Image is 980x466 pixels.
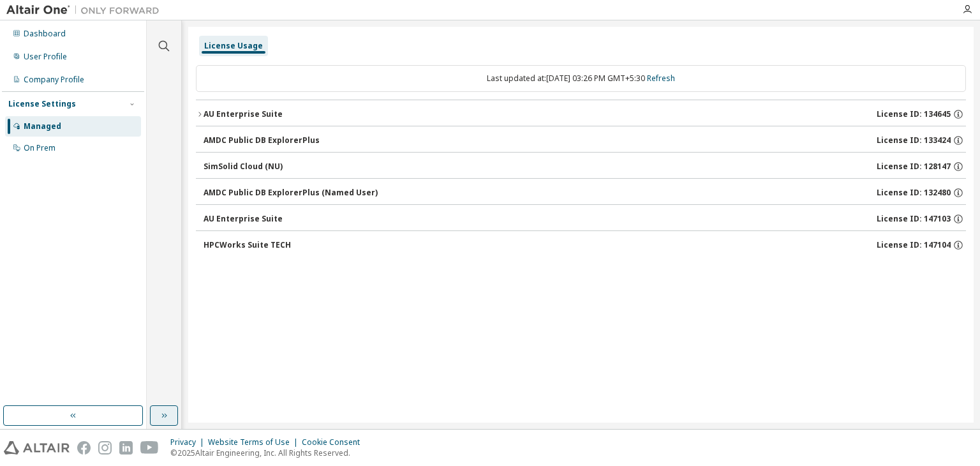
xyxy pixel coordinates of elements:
img: instagram.svg [98,441,112,455]
button: AMDC Public DB ExplorerPlusLicense ID: 133424 [204,126,966,154]
div: On Prem [24,143,56,153]
img: Altair One [6,4,166,17]
div: Last updated at: [DATE] 03:26 PM GMT+5:30 [196,65,966,92]
div: AU Enterprise Suite [204,109,283,119]
span: License ID: 133424 [877,135,951,146]
div: Website Terms of Use [208,437,302,447]
img: linkedin.svg [119,441,133,455]
img: facebook.svg [77,441,91,455]
button: SimSolid Cloud (NU)License ID: 128147 [204,153,966,181]
img: youtube.svg [140,441,159,455]
p: © 2025 Altair Engineering, Inc. All Rights Reserved. [170,447,367,458]
div: AMDC Public DB ExplorerPlus (Named User) [204,188,378,198]
div: Managed [24,121,61,132]
div: License Settings [8,99,76,109]
a: Refresh [647,73,675,84]
img: altair_logo.svg [4,441,70,455]
span: License ID: 134645 [877,109,951,119]
div: License Usage [204,41,263,51]
div: Dashboard [24,29,66,39]
button: AU Enterprise SuiteLicense ID: 147103 [204,205,966,233]
div: AU Enterprise Suite [204,214,283,224]
span: License ID: 128147 [877,162,951,172]
button: AU Enterprise SuiteLicense ID: 134645 [196,100,966,128]
div: User Profile [24,52,67,62]
div: AMDC Public DB ExplorerPlus [204,135,320,146]
span: License ID: 147104 [877,240,951,250]
span: License ID: 147103 [877,214,951,224]
div: Privacy [170,437,208,447]
div: SimSolid Cloud (NU) [204,162,283,172]
button: AMDC Public DB ExplorerPlus (Named User)License ID: 132480 [204,179,966,207]
div: Company Profile [24,75,84,85]
span: License ID: 132480 [877,188,951,198]
button: HPCWorks Suite TECHLicense ID: 147104 [204,231,966,259]
div: Cookie Consent [302,437,367,447]
div: HPCWorks Suite TECH [204,240,291,250]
